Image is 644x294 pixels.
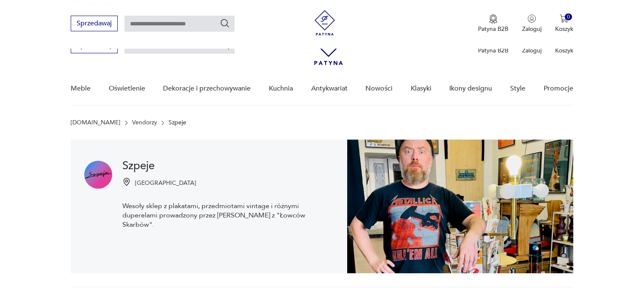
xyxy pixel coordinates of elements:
button: Sprzedawaj [71,16,118,31]
p: Koszyk [555,47,573,55]
a: Dekoracje i przechowywanie [163,72,251,105]
button: 0Koszyk [555,14,573,33]
img: Szpeje [347,140,573,273]
img: Ikona koszyka [560,14,568,23]
h1: Szpeje [122,161,334,171]
img: Ikona medalu [489,14,498,24]
img: Ikonka użytkownika [528,14,536,23]
p: Patyna B2B [478,47,509,55]
p: Zaloguj [522,47,542,55]
a: Sprzedawaj [71,43,118,49]
p: Zaloguj [522,25,542,33]
a: Kuchnia [269,72,293,105]
p: Wesoły sklep z plakatami, przedmiotami vintage i różnymi duperelami prowadzony przez [PERSON_NAME... [122,201,334,229]
p: [GEOGRAPHIC_DATA] [135,179,196,187]
img: Patyna - sklep z meblami i dekoracjami vintage [312,10,337,36]
img: Ikonka pinezki mapy [122,178,131,186]
img: Szpeje [84,161,112,189]
a: Nowości [365,72,392,105]
a: Ikona medaluPatyna B2B [478,14,509,33]
button: Szukaj [220,18,230,28]
a: Ikony designu [449,72,492,105]
a: Klasyki [411,72,431,105]
a: Style [510,72,525,105]
p: Koszyk [555,25,573,33]
a: Vendorzy [132,119,157,126]
p: Patyna B2B [478,25,509,33]
a: [DOMAIN_NAME] [71,119,120,126]
a: Antykwariat [311,72,348,105]
a: Oświetlenie [109,72,145,105]
p: Szpeje [169,119,186,126]
button: Patyna B2B [478,14,509,33]
div: 0 [565,14,572,21]
a: Promocje [544,72,573,105]
button: Zaloguj [522,14,542,33]
a: Sprzedawaj [71,21,118,27]
a: Meble [71,72,91,105]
